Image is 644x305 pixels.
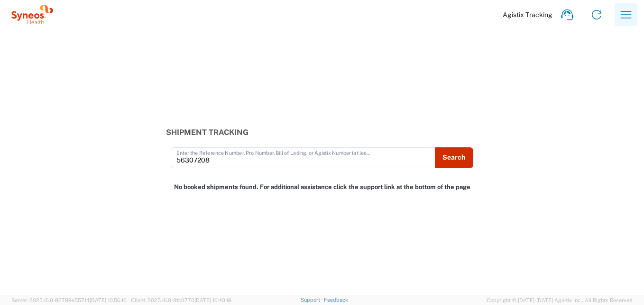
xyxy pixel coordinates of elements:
[166,128,478,137] h3: Shipment Tracking
[131,297,231,303] span: Client: 2025.16.0-8fc0770
[487,296,633,305] span: Copyright © [DATE]-[DATE] Agistix Inc., All Rights Reserved
[161,178,483,197] div: No booked shipments found. For additional assistance click the support link at the bottom of the ...
[301,297,324,303] a: Support
[503,10,552,19] span: Agistix Tracking
[435,147,473,168] button: Search
[194,297,231,303] span: [DATE] 10:40:19
[90,297,127,303] span: [DATE] 10:56:16
[11,297,127,303] span: Server: 2025.16.0-82789e55714
[324,297,348,303] a: Feedback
